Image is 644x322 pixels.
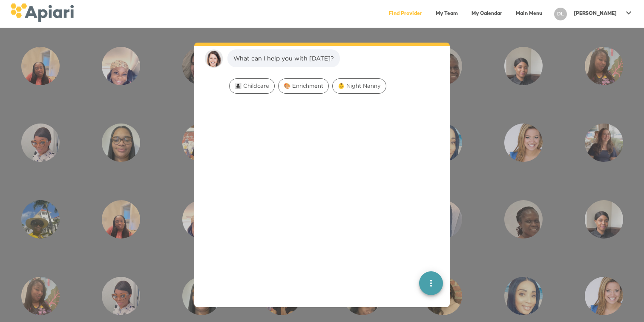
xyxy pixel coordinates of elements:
div: DL [554,8,567,20]
span: 🎨 Enrichment [279,82,328,90]
span: 👩‍👧‍👦 Childcare [230,82,274,90]
a: My Calendar [466,5,507,23]
button: quick menu [419,271,443,295]
div: 🎨 Enrichment [278,78,329,94]
div: 👩‍👧‍👦 Childcare [229,78,275,94]
div: 👶 Night Nanny [332,78,386,94]
a: Main Menu [511,5,547,23]
a: Find Provider [384,5,427,23]
span: 👶 Night Nanny [333,82,386,90]
div: What can I help you with [DATE]? [233,54,334,63]
img: logo [10,3,74,22]
img: amy.37686e0395c82528988e.png [204,49,223,68]
a: My Team [431,5,463,23]
p: [PERSON_NAME] [574,10,617,17]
